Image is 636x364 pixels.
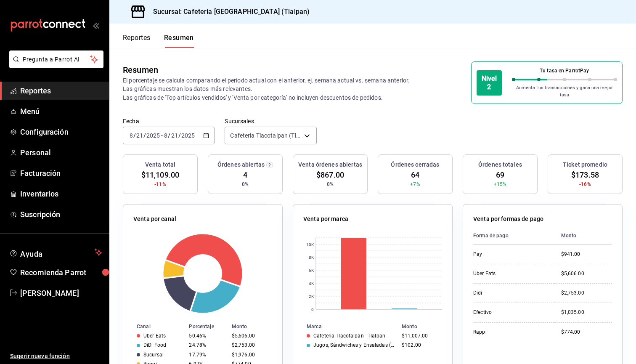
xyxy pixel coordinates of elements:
[23,55,90,64] span: Pregunta a Parrot AI
[313,342,395,348] div: Jugos, Sándwiches y Ensaladas ([GEOGRAPHIC_DATA])
[181,132,195,139] input: ----
[402,333,439,339] div: $11,007.00
[309,294,314,299] text: 2K
[20,147,102,158] span: Personal
[309,281,314,286] text: 4K
[189,352,225,358] div: 17.79%
[171,132,178,139] input: --
[561,270,612,277] div: $5,606.00
[327,181,334,188] span: 0%
[410,181,420,188] span: +7%
[303,215,348,223] p: Venta por marca
[230,131,301,140] span: Cafeteria Tlacotalpan (Tlalpan)
[164,34,194,48] button: Resumen
[20,85,102,96] span: Reportes
[20,126,102,138] span: Configuración
[143,333,166,339] div: Uber Eats
[473,251,548,258] div: Pay
[136,132,143,139] input: --
[168,132,170,139] span: /
[232,333,269,339] div: $5,606.00
[129,132,133,139] input: --
[473,227,554,245] th: Forma de pago
[563,160,607,169] h3: Ticket promedio
[93,22,99,29] button: open_drawer_menu
[554,227,612,245] th: Monto
[512,85,617,98] p: Aumenta tus transacciones y gana una mejor tasa
[477,70,502,96] div: Nivel 2
[123,118,215,124] label: Fecha
[154,181,166,188] span: -11%
[20,188,102,199] span: Inventarios
[512,67,617,74] p: Tu tasa en ParrotPay
[311,307,314,312] text: 0
[20,209,102,220] span: Suscripción
[133,215,176,223] p: Venta por canal
[494,181,507,188] span: +15%
[217,160,265,169] h3: Órdenes abiertas
[161,132,163,139] span: -
[141,169,179,181] span: $11,109.00
[496,169,504,181] span: 69
[143,132,146,139] span: /
[10,352,102,361] span: Sugerir nueva función
[402,342,439,348] div: $102.00
[143,342,166,348] div: DiDi Food
[20,287,102,299] span: [PERSON_NAME]
[561,251,612,258] div: $941.00
[145,160,175,169] h3: Venta total
[123,34,194,48] div: navigation tabs
[232,342,269,348] div: $2,753.00
[123,64,158,76] div: Resumen
[20,106,102,117] span: Menú
[20,267,102,278] span: Recomienda Parrot
[316,169,344,181] span: $867.00
[473,290,548,297] div: Didi
[189,342,225,348] div: 24.78%
[225,118,316,124] label: Sucursales
[146,132,160,139] input: ----
[243,169,247,181] span: 4
[571,169,599,181] span: $173.58
[298,160,362,169] h3: Venta órdenes abiertas
[178,132,181,139] span: /
[391,160,439,169] h3: Órdenes cerradas
[309,255,314,260] text: 8K
[20,247,91,258] span: Ayuda
[123,34,151,48] button: Reportes
[189,333,225,339] div: 50.46%
[20,167,102,179] span: Facturación
[133,132,136,139] span: /
[164,132,168,139] input: --
[473,309,548,316] div: Efectivo
[561,290,612,297] div: $2,753.00
[293,322,398,331] th: Marca
[242,181,249,188] span: 0%
[561,309,612,316] div: $1,035.00
[473,215,543,223] p: Venta por formas de pago
[6,61,103,70] a: Pregunta a Parrot AI
[232,352,269,358] div: $1,976.00
[398,322,452,331] th: Monto
[143,352,164,358] div: Sucursal
[313,333,385,339] div: Cafeteria Tlacotalpan - Tlalpan
[228,322,282,331] th: Monto
[146,7,310,17] h3: Sucursal: Cafeteria [GEOGRAPHIC_DATA] (Tlalpan)
[579,181,591,188] span: -16%
[306,242,314,247] text: 10K
[123,322,185,331] th: Canal
[123,76,414,101] p: El porcentaje se calcula comparando el período actual con el anterior, ej. semana actual vs. sema...
[478,160,522,169] h3: Órdenes totales
[185,322,228,331] th: Porcentaje
[9,50,103,68] button: Pregunta a Parrot AI
[473,329,548,336] div: Rappi
[309,268,314,273] text: 6K
[411,169,419,181] span: 64
[561,329,612,336] div: $774.00
[473,270,548,277] div: Uber Eats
